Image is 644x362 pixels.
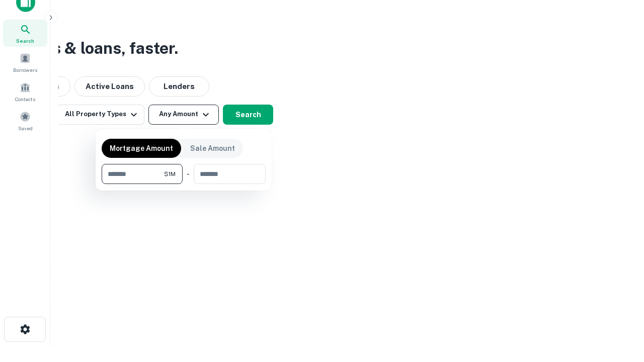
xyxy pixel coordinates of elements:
[594,282,644,330] iframe: Chat Widget
[187,164,190,184] div: -
[164,169,176,178] span: $1M
[110,143,173,154] p: Mortgage Amount
[190,143,235,154] p: Sale Amount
